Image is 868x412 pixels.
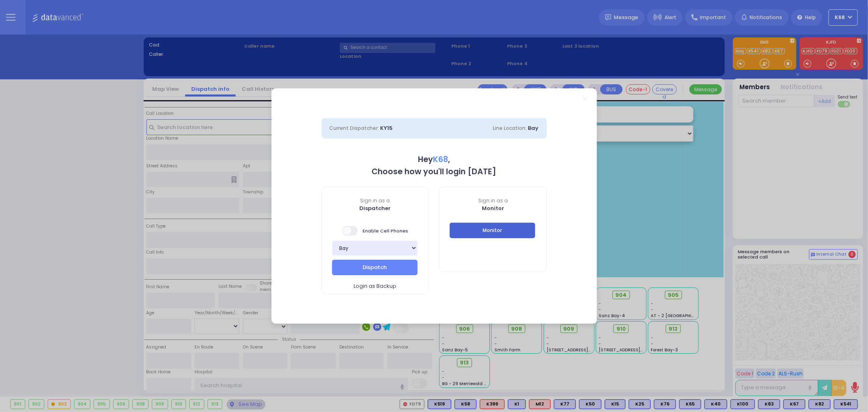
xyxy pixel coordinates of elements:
[330,125,379,131] span: Current Dispatcher:
[583,96,587,101] a: Close
[482,204,504,212] b: Monitor
[322,197,429,204] span: Sign in as a
[450,223,535,238] button: Monitor
[433,154,448,165] span: K68
[359,204,391,212] b: Dispatcher
[372,166,496,177] b: Choose how you'll login [DATE]
[418,154,450,165] b: Hey ,
[380,124,393,132] span: KY15
[354,282,396,290] span: Login as Backup
[528,124,539,132] span: Bay
[332,260,418,275] button: Dispatch
[493,125,527,131] span: Line Location:
[342,225,408,237] span: Enable Cell Phones
[439,197,547,204] span: Sign in as a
